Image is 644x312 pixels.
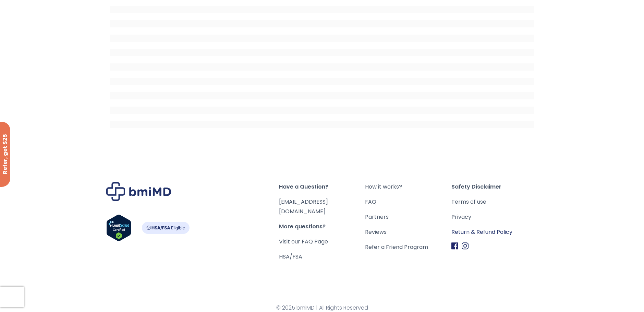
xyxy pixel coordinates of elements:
img: Facebook [451,242,458,250]
img: HSA-FSA [142,222,190,234]
a: [EMAIL_ADDRESS][DOMAIN_NAME] [279,198,328,215]
img: Verify Approval for www.bmimd.com [106,214,131,241]
a: Return & Refund Policy [451,227,538,237]
a: FAQ [365,197,451,207]
a: Refer a Friend Program [365,242,451,252]
a: Terms of use [451,197,538,207]
a: Verify LegitScript Approval for www.bmimd.com [106,214,131,244]
img: Instagram [462,242,469,250]
iframe: Sign Up via Text for Offers [5,286,83,307]
a: Privacy [451,212,538,222]
span: Have a Question? [279,182,365,192]
a: Partners [365,212,451,222]
span: More questions? [279,222,365,231]
a: HSA/FSA [279,253,302,261]
a: How it works? [365,182,451,192]
a: Reviews [365,227,451,237]
span: Safety Disclaimer [451,182,538,192]
a: Visit our FAQ Page [279,238,328,245]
